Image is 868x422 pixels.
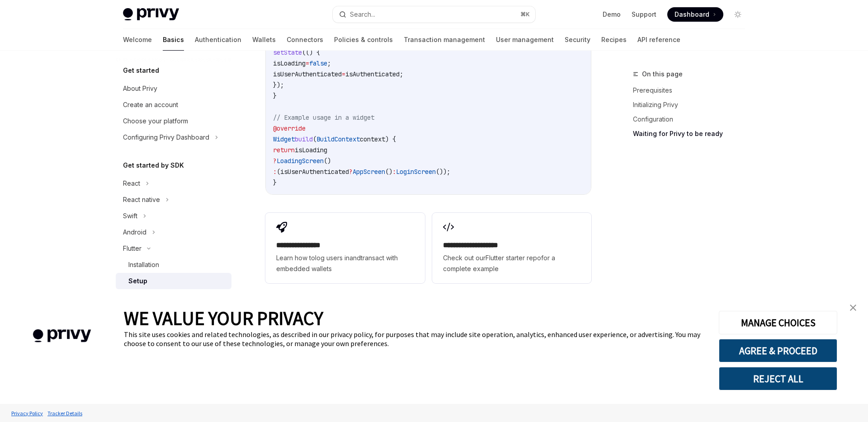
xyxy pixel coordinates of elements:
[123,8,179,21] img: light logo
[273,70,342,78] span: isUserAuthenticated
[116,273,231,289] a: Setup
[163,29,184,51] a: Basics
[128,292,158,303] div: Quickstart
[385,168,392,176] span: ()
[277,168,349,176] span: (isUserAuthenticated
[14,316,110,356] img: company logo
[116,80,231,97] a: About Privy
[123,29,152,51] a: Welcome
[436,168,450,176] span: ());
[315,254,349,262] a: log users in
[496,29,554,51] a: User management
[404,29,485,51] a: Transaction management
[353,168,385,176] span: AppScreen
[128,259,159,270] div: Installation
[273,146,295,154] span: return
[123,211,137,221] div: Swift
[633,112,752,127] a: Configuration
[443,253,580,274] span: Check out our for a complete example
[123,178,140,189] div: React
[719,367,837,390] button: REJECT ALL
[123,116,188,127] div: Choose your platform
[719,339,837,362] button: AGREE & PROCEED
[128,276,147,286] div: Setup
[324,157,331,165] span: ()
[675,10,709,19] span: Dashboard
[273,48,302,56] span: setState
[637,29,680,51] a: API reference
[273,81,284,89] span: });
[277,157,324,165] span: LoadingScreen
[116,257,231,273] a: Installation
[719,311,837,334] button: MANAGE CHOICES
[350,9,375,20] div: Search...
[45,405,85,421] a: Tracker Details
[9,405,45,421] a: Privacy Policy
[273,135,295,143] span: Widget
[124,330,705,348] div: This site uses cookies and related technologies, as described in our privacy policy, for purposes...
[273,168,277,176] span: :
[273,92,277,100] span: }
[252,29,276,51] a: Wallets
[396,168,436,176] span: LoginScreen
[333,6,535,23] button: Search...⌘K
[123,99,178,110] div: Create an account
[287,29,323,51] a: Connectors
[306,59,309,67] span: =
[273,157,277,165] span: ?
[601,29,627,51] a: Recipes
[195,29,241,51] a: Authentication
[123,160,184,171] h5: Get started by SDK
[667,7,723,22] a: Dashboard
[349,168,353,176] span: ?
[123,132,209,143] div: Configuring Privy Dashboard
[565,29,590,51] a: Security
[273,178,277,187] span: }
[327,59,331,67] span: ;
[116,97,231,113] a: Create an account
[345,70,403,78] span: isAuthenticated;
[486,254,541,262] a: Flutter starter repo
[313,135,316,143] span: (
[123,65,159,76] h5: Get started
[520,11,530,18] span: ⌘ K
[273,113,374,122] span: // Example usage in a widget
[302,48,320,56] span: (() {
[633,127,752,141] a: Waiting for Privy to be ready
[360,135,396,143] span: context) {
[850,305,856,311] img: close banner
[731,7,745,22] button: Toggle dark mode
[334,29,393,51] a: Policies & controls
[342,70,345,78] span: =
[123,194,160,205] div: React native
[123,243,142,254] div: Flutter
[116,289,231,305] a: Quickstart
[276,253,414,274] span: Learn how to and
[124,306,323,330] span: WE VALUE YOUR PRIVACY
[295,135,313,143] span: build
[632,10,656,19] a: Support
[273,124,306,132] span: @override
[116,113,231,129] a: Choose your platform
[603,10,621,19] a: Demo
[295,146,327,154] span: isLoading
[392,168,396,176] span: :
[633,83,752,98] a: Prerequisites
[316,135,360,143] span: BuildContext
[123,227,146,238] div: Android
[265,213,425,283] a: **** **** **** *Learn how tolog users inandtransact with embedded wallets
[309,59,327,67] span: false
[273,59,306,67] span: isLoading
[844,299,862,317] a: close banner
[123,83,157,94] div: About Privy
[642,69,683,80] span: On this page
[633,98,752,112] a: Initializing Privy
